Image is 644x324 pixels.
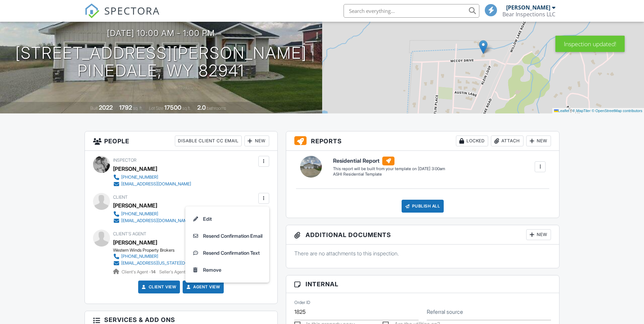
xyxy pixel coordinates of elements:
[244,136,269,146] div: New
[456,136,488,146] div: Locked
[572,109,591,113] a: © MapTiler
[294,300,310,306] label: Order ID
[286,275,559,293] h3: Internal
[197,104,206,111] div: 2.0
[159,269,191,274] span: Seller's Agent -
[185,284,220,290] a: Agent View
[122,269,157,274] span: Client's Agent -
[182,106,191,111] span: sq.ft.
[15,44,307,80] h1: [STREET_ADDRESS][PERSON_NAME] Pinedale, WY 82941
[189,228,265,245] a: Resend Confirmation Email
[175,136,242,146] div: Disable Client CC Email
[491,136,523,146] div: Attach
[333,157,445,165] h6: Residential Report
[570,109,571,113] span: |
[113,248,220,253] div: Western Winds Property Brokers
[149,106,163,111] span: Lot Size
[113,217,191,224] a: [EMAIL_ADDRESS][DOMAIN_NAME]
[113,164,157,174] div: [PERSON_NAME]
[189,211,265,228] a: Edit
[151,269,155,274] strong: 14
[402,200,444,213] div: Publish All
[592,109,642,113] a: © OpenStreetMap contributors
[113,211,191,217] a: [PHONE_NUMBER]
[113,174,191,181] a: [PHONE_NUMBER]
[502,11,555,18] div: Bear Inspections LLC
[121,211,158,217] div: [PHONE_NUMBER]
[207,106,226,111] span: bathrooms
[119,104,132,111] div: 1792
[526,136,551,146] div: New
[121,181,191,187] div: [EMAIL_ADDRESS][DOMAIN_NAME]
[113,195,128,200] span: Client
[107,29,215,38] h3: [DATE] 10:00 am - 1:00 pm
[121,254,158,259] div: [PHONE_NUMBER]
[113,158,136,163] span: Inspector
[333,166,445,172] div: This report will be built from your template on [DATE] 3:00am
[104,3,160,18] span: SPECTORA
[526,229,551,240] div: New
[85,3,99,18] img: The Best Home Inspection Software - Spectora
[286,225,559,245] h3: Additional Documents
[164,104,181,111] div: 17500
[99,104,113,111] div: 2022
[113,253,214,260] a: [PHONE_NUMBER]
[113,200,157,211] div: [PERSON_NAME]
[333,172,445,177] div: ASHI Residential Template
[85,131,277,151] h3: People
[189,262,265,278] a: Remove
[121,218,191,223] div: [EMAIL_ADDRESS][DOMAIN_NAME]
[121,260,214,266] div: [EMAIL_ADDRESS][US_STATE][DOMAIN_NAME]
[506,4,550,11] div: [PERSON_NAME]
[286,131,559,151] h3: Reports
[113,181,191,187] a: [EMAIL_ADDRESS][DOMAIN_NAME]
[90,106,98,111] span: Built
[294,250,551,257] p: There are no attachments to this inspection.
[427,308,463,316] label: Referral source
[554,109,569,113] a: Leaflet
[479,40,487,54] img: Marker
[555,36,625,52] div: Inspection updated!
[203,266,221,274] div: Remove
[113,260,214,267] a: [EMAIL_ADDRESS][US_STATE][DOMAIN_NAME]
[121,175,158,180] div: [PHONE_NUMBER]
[85,9,160,23] a: SPECTORA
[189,245,265,262] a: Resend Confirmation Text
[141,284,177,290] a: Client View
[113,231,146,236] span: Client's Agent
[133,106,143,111] span: sq. ft.
[344,4,479,18] input: Search everything...
[113,237,157,248] a: [PERSON_NAME]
